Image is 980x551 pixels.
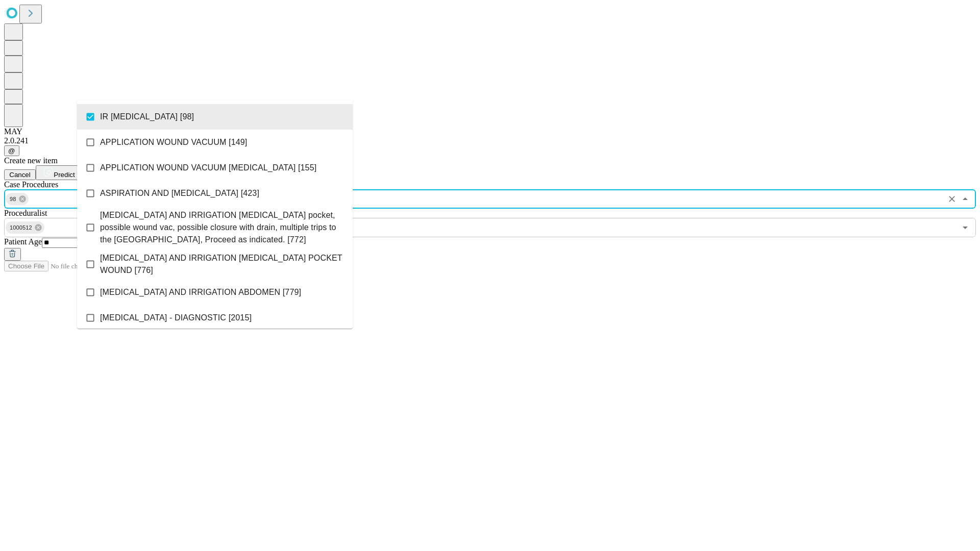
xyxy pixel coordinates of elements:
[945,192,959,206] button: Clear
[100,286,301,298] span: [MEDICAL_DATA] AND IRRIGATION ABDOMEN [779]
[100,312,252,324] span: [MEDICAL_DATA] - DIAGNOSTIC [2015]
[9,171,31,179] span: Cancel
[100,162,316,174] span: APPLICATION WOUND VACUUM [MEDICAL_DATA] [155]
[6,221,44,234] div: 1000512
[6,193,29,205] div: 98
[54,171,75,179] span: Predict
[4,237,42,246] span: Patient Age
[4,145,19,156] button: @
[4,180,58,189] span: Scheduled Procedure
[958,192,972,206] button: Close
[100,111,194,123] span: IR [MEDICAL_DATA] [98]
[4,156,58,165] span: Create new item
[958,220,972,235] button: Open
[4,209,47,217] span: Proceduralist
[6,222,36,234] span: 1000512
[6,193,20,205] span: 98
[100,209,345,246] span: [MEDICAL_DATA] AND IRRIGATION [MEDICAL_DATA] pocket, possible wound vac, possible closure with dr...
[100,136,247,148] span: APPLICATION WOUND VACUUM [149]
[8,147,15,155] span: @
[100,187,259,199] span: ASPIRATION AND [MEDICAL_DATA] [423]
[4,169,36,180] button: Cancel
[36,165,83,180] button: Predict
[4,136,976,145] div: 2.0.241
[4,127,976,136] div: MAY
[100,252,345,277] span: [MEDICAL_DATA] AND IRRIGATION [MEDICAL_DATA] POCKET WOUND [776]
